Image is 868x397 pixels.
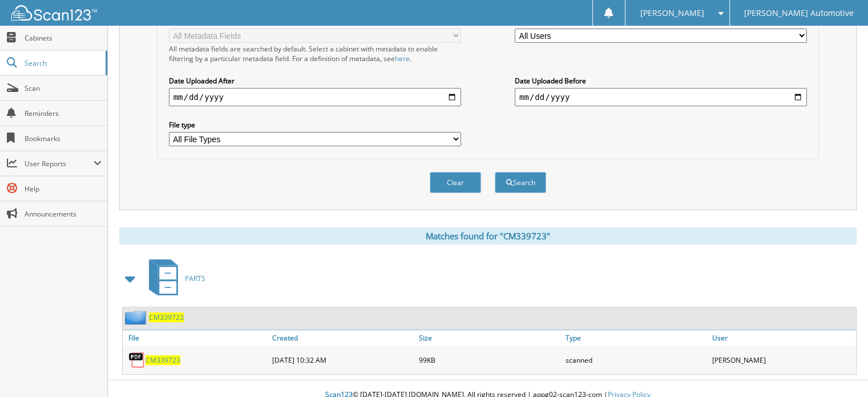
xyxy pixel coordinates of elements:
[709,330,856,346] a: User
[395,54,410,63] a: here
[416,348,563,371] div: 99KB
[169,88,461,106] input: start
[25,184,102,194] span: Help
[811,342,868,397] iframe: Chat Widget
[25,159,94,169] span: User Reports
[169,76,461,86] label: Date Uploaded After
[11,5,97,21] img: scan123-logo-white.svg
[169,44,461,63] div: All metadata fields are searched by default. Select a cabinet with metadata to enable filtering b...
[640,10,704,17] span: [PERSON_NAME]
[495,172,546,193] button: Search
[25,33,102,43] span: Cabinets
[149,312,184,322] a: CM339723
[515,88,807,106] input: end
[416,330,563,346] a: Size
[744,10,854,17] span: [PERSON_NAME] Automotive
[119,227,857,244] div: Matches found for "CM339723"
[563,348,709,371] div: scanned
[142,256,205,301] a: PARTS
[269,330,416,346] a: Created
[269,348,416,371] div: [DATE] 10:32 AM
[25,83,102,93] span: Scan
[430,172,481,193] button: Clear
[123,330,269,346] a: File
[25,109,102,118] span: Reminders
[25,58,100,68] span: Search
[169,120,461,130] label: File type
[515,76,807,86] label: Date Uploaded Before
[25,209,102,219] span: Announcements
[185,274,205,283] span: PARTS
[563,330,709,346] a: Type
[128,351,146,368] img: PDF.png
[25,134,102,143] span: Bookmarks
[709,348,856,371] div: [PERSON_NAME]
[146,355,180,365] a: CM339723
[125,310,149,324] img: folder2.png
